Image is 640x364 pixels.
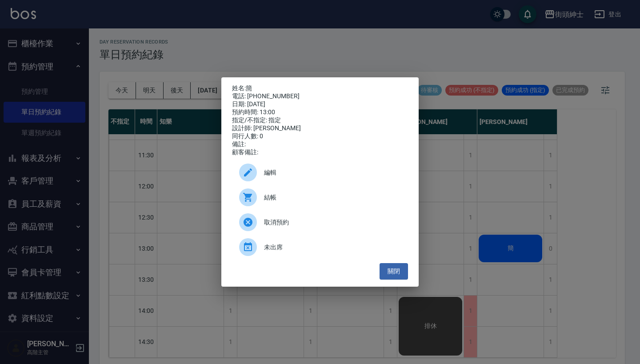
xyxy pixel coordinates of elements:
[232,132,408,140] div: 同行人數: 0
[232,100,408,108] div: 日期: [DATE]
[264,168,401,177] span: 編輯
[246,84,252,92] a: 簡
[380,263,408,280] button: 關閉
[264,243,401,252] span: 未出席
[232,185,408,210] a: 結帳
[232,84,408,92] p: 姓名:
[232,140,408,148] div: 備註:
[232,92,408,100] div: 電話: [PHONE_NUMBER]
[232,116,408,124] div: 指定/不指定: 指定
[232,160,408,185] div: 編輯
[232,148,408,156] div: 顧客備註:
[264,218,401,227] span: 取消預約
[232,235,408,260] div: 未出席
[232,124,408,132] div: 設計師: [PERSON_NAME]
[232,210,408,235] div: 取消預約
[264,193,401,202] span: 結帳
[232,108,408,116] div: 預約時間: 13:00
